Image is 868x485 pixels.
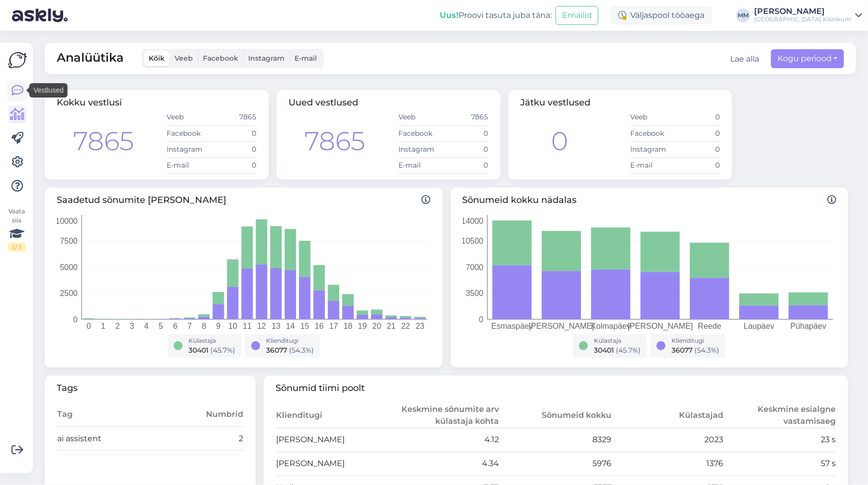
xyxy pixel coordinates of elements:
[612,428,724,452] td: 2023
[289,346,314,355] span: ( 54.3 %)
[173,322,178,330] tspan: 6
[440,10,459,20] b: Uus!
[461,216,483,225] tspan: 14000
[60,263,78,271] tspan: 5000
[289,97,358,108] span: Uued vestlused
[672,336,719,345] div: Klienditugi
[286,322,295,330] tspan: 14
[228,322,237,330] tspan: 10
[612,452,724,476] td: 1376
[630,157,675,173] td: E-mail
[57,382,244,395] span: Tags
[159,322,163,330] tspan: 5
[500,428,612,452] td: 8329
[276,403,387,428] th: Klienditugi
[115,322,120,330] tspan: 2
[57,194,431,207] span: Saadetud sõnumite [PERSON_NAME]
[57,97,122,108] span: Kokku vestlusi
[387,452,499,476] td: 4.34
[248,54,285,63] span: Instagram
[329,322,338,330] tspan: 17
[197,403,244,427] th: Numbrid
[8,243,26,252] div: 2 / 3
[724,428,837,452] td: 23 s
[189,346,208,355] span: 30401
[466,263,483,271] tspan: 7000
[101,322,105,330] tspan: 1
[276,382,836,395] span: Sõnumid tiimi poolt
[189,336,235,345] div: Külastaja
[73,122,134,161] div: 7865
[463,194,837,207] span: Sõnumeid kokku nädalas
[520,97,590,108] span: Jätku vestlused
[790,322,826,330] tspan: Pühapäev
[266,336,314,345] div: Klienditugi
[630,109,675,125] td: Veeb
[591,322,631,330] tspan: Kolmapäev
[211,125,257,141] td: 0
[616,346,641,355] span: ( 45.7 %)
[744,322,774,330] tspan: Laupäev
[211,109,257,125] td: 7865
[257,322,266,330] tspan: 12
[500,403,612,428] th: Sõnumeid kokku
[315,322,324,330] tspan: 16
[461,237,483,245] tspan: 10500
[594,336,641,345] div: Külastaja
[630,125,675,141] td: Facebook
[675,141,720,157] td: 0
[57,403,197,427] th: Tag
[272,322,281,330] tspan: 13
[73,315,78,323] tspan: 0
[730,53,759,65] button: Lae alla
[754,7,851,15] div: [PERSON_NAME]
[188,322,192,330] tspan: 7
[203,54,238,63] span: Facebook
[610,6,712,24] div: Väljaspool tööaega
[166,157,211,173] td: E-mail
[443,125,488,141] td: 0
[216,322,221,330] tspan: 9
[210,346,235,355] span: ( 45.7 %)
[211,157,257,173] td: 0
[358,322,367,330] tspan: 19
[754,7,862,23] a: [PERSON_NAME][GEOGRAPHIC_DATA] Kliinikum
[627,322,693,331] tspan: [PERSON_NAME]
[675,125,720,141] td: 0
[266,346,287,355] span: 36077
[166,141,211,157] td: Instagram
[500,452,612,476] td: 5976
[416,322,425,330] tspan: 23
[276,428,387,452] td: [PERSON_NAME]
[556,6,598,25] button: Emailid
[466,289,483,297] tspan: 3500
[612,403,724,428] th: Külastajad
[551,122,568,161] div: 0
[724,452,837,476] td: 57 s
[672,346,692,355] span: 36077
[754,15,851,23] div: [GEOGRAPHIC_DATA] Kliinikum
[202,322,206,330] tspan: 8
[398,109,443,125] td: Veeb
[387,403,499,428] th: Keskmine sõnumite arv külastaja kohta
[630,141,675,157] td: Instagram
[60,289,78,297] tspan: 2500
[443,157,488,173] td: 0
[57,427,197,451] td: ai assistent
[344,322,353,330] tspan: 18
[175,54,193,63] span: Veeb
[300,322,309,330] tspan: 15
[8,207,26,252] div: Vaata siia
[149,54,165,63] span: Kõik
[398,125,443,141] td: Facebook
[675,157,720,173] td: 0
[57,49,124,68] span: Analüütika
[130,322,134,330] tspan: 3
[771,49,844,68] button: Kogu periood
[440,9,552,21] div: Proovi tasuta juba täna:
[594,346,614,355] span: 30401
[29,83,68,97] div: Vestlused
[479,315,483,323] tspan: 0
[60,237,78,245] tspan: 7500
